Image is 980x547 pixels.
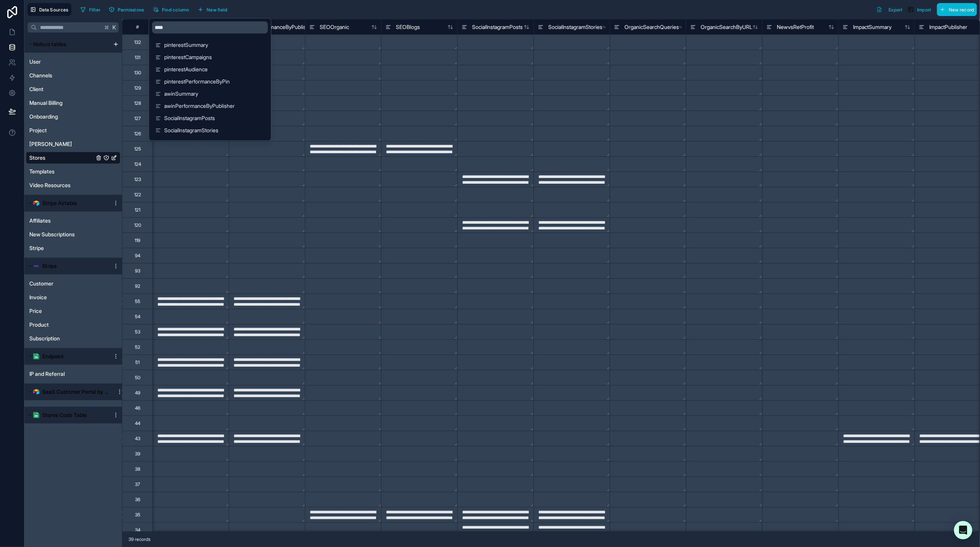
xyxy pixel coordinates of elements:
[118,7,144,13] span: Permissions
[134,161,141,167] div: 124
[29,181,94,189] a: Video Resources
[396,23,420,31] span: SEOBlogs
[26,165,120,178] div: Templates
[42,199,77,207] span: Stripe Airtable
[625,23,679,31] span: OrganicSearchQueries
[29,99,62,107] span: Manual Billing
[26,69,120,82] div: Channels
[29,307,102,315] a: Price
[29,181,70,189] span: Video Resources
[135,253,140,259] div: 94
[548,23,602,31] span: SocialInstagramStories
[164,115,256,122] span: SocialInstagramPosts
[164,127,256,135] span: SocialInstagramStories
[26,410,110,420] button: Google Sheets logoStores Code Table
[26,387,114,397] button: Airtable LogoSaaS Customer Portal by Softr
[135,344,140,350] div: 52
[162,7,189,13] span: Find column
[135,390,140,396] div: 49
[112,25,117,30] span: K
[26,228,120,241] div: New Subscriptions
[29,335,60,342] span: Subscription
[29,168,94,175] a: Templates
[29,244,102,252] a: Stripe
[26,305,120,317] div: Price
[164,139,256,147] span: InternationalOrders
[26,56,120,68] div: User
[29,140,94,148] a: [PERSON_NAME]
[150,4,192,15] button: Find column
[135,481,140,488] div: 37
[29,370,65,378] span: IP and Referral
[26,261,110,271] button: Stripe
[29,217,51,225] span: Affiliates
[29,113,58,120] span: Onboarding
[29,280,102,287] a: Customer
[134,115,141,122] div: 127
[889,7,903,13] span: Export
[33,200,39,206] img: Airtable Logo
[26,198,110,209] button: Airtable LogoStripe Airtable
[29,154,94,162] a: Stores
[128,536,151,542] span: 39 records
[954,521,972,539] div: Open Intercom Messenger
[934,3,977,16] a: New record
[29,85,43,93] span: Client
[134,146,141,152] div: 125
[134,70,141,76] div: 130
[134,85,141,91] div: 129
[42,411,87,419] span: Stores Code Table
[29,72,94,79] a: Channels
[39,7,69,13] span: Data Sources
[135,55,140,61] div: 131
[26,39,110,50] button: Noloco tables
[42,388,110,396] span: SaaS Customer Portal by Softr
[164,78,256,86] span: pinterestPerformanceByPin
[42,262,57,270] span: Stripe
[26,83,120,95] div: Client
[135,497,140,503] div: 36
[905,3,934,16] button: Import
[164,90,256,98] span: awinSummary
[29,72,52,79] span: Channels
[777,23,814,31] span: NewvsRetProfit
[29,231,102,238] a: New Subscriptions
[937,3,977,16] button: New record
[106,4,150,15] a: Permissions
[26,278,120,290] div: Customer
[134,131,141,137] div: 126
[29,294,102,301] a: Invoice
[164,54,256,61] span: pinterestCampaigns
[29,154,45,162] span: Stores
[29,370,102,378] a: IP and Referral
[26,242,120,254] div: Stripe
[320,23,349,31] span: SEOOrganic
[135,283,140,289] div: 92
[26,332,120,345] div: Subscription
[26,97,120,109] div: Manual Billing
[135,420,140,427] div: 44
[42,353,64,360] span: Endpoint
[29,140,72,148] span: [PERSON_NAME]
[135,405,140,411] div: 46
[33,353,39,359] img: Google Sheets logo
[29,58,94,66] a: User
[164,103,256,110] span: awinPerformanceByPublisher
[29,168,54,175] span: Templates
[29,217,102,225] a: Affiliates
[135,436,140,442] div: 43
[29,85,94,93] a: Client
[164,42,256,49] span: pinterestSummary
[26,111,120,123] div: Onboarding
[135,298,140,305] div: 55
[134,176,141,183] div: 123
[853,23,892,31] span: ImpactSummary
[33,412,39,418] img: Google Sheets logo
[195,4,230,15] button: New field
[33,40,66,48] span: Noloco tables
[164,66,256,74] span: pinterestAudience
[33,389,39,395] img: Airtable Logo
[29,127,47,134] span: Project
[135,237,140,244] div: 119
[135,207,140,213] div: 121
